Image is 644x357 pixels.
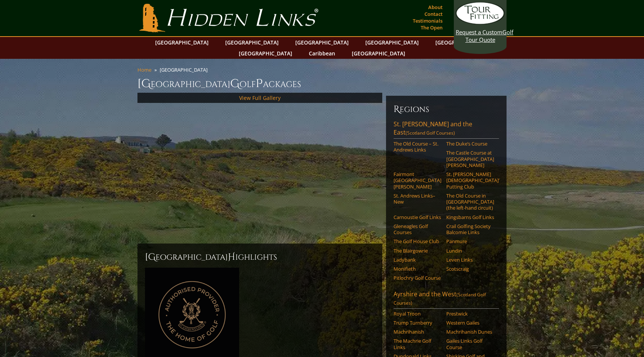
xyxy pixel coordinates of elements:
[394,329,441,335] a: Machrihanish
[137,66,151,73] a: Home
[394,338,441,350] a: The Machrie Golf Links
[446,248,494,254] a: Lundin
[446,223,494,236] a: Crail Golfing Society Balcomie Links
[419,22,444,33] a: The Open
[446,214,494,220] a: Kingsbarns Golf Links
[239,94,281,101] a: View Full Gallery
[394,275,441,281] a: Pitlochry Golf Course
[446,329,494,335] a: Machrihanish Dunes
[456,28,502,36] span: Request a Custom
[256,76,263,91] span: P
[151,37,212,48] a: [GEOGRAPHIC_DATA]
[160,66,211,73] li: [GEOGRAPHIC_DATA]
[394,120,499,139] a: St. [PERSON_NAME] and the East(Scotland Golf Courses)
[446,257,494,263] a: Leven Links
[394,311,441,317] a: Royal Troon
[235,48,296,59] a: [GEOGRAPHIC_DATA]
[394,290,499,309] a: Ayrshire and the West(Scotland Golf Courses)
[394,193,441,205] a: St. Andrews Links–New
[426,2,444,12] a: About
[456,2,505,43] a: Request a CustomGolf Tour Quote
[394,238,441,244] a: The Golf House Club
[394,291,486,306] span: (Scotland Golf Courses)
[394,320,441,326] a: Trump Turnberry
[362,37,423,48] a: [GEOGRAPHIC_DATA]
[446,311,494,317] a: Prestwick
[446,338,494,350] a: Gailes Links Golf Course
[446,141,494,147] a: The Duke’s Course
[394,248,441,254] a: The Blairgowrie
[230,76,240,91] span: G
[394,223,441,236] a: Gleneagles Golf Courses
[446,238,494,244] a: Panmure
[406,130,455,136] span: (Scotland Golf Courses)
[228,251,235,263] span: H
[394,103,499,115] h6: Regions
[411,15,444,26] a: Testimonials
[446,193,494,211] a: The Old Course in [GEOGRAPHIC_DATA] (the left-hand circuit)
[305,48,339,59] a: Caribbean
[394,171,441,190] a: Fairmont [GEOGRAPHIC_DATA][PERSON_NAME]
[394,141,441,153] a: The Old Course – St. Andrews Links
[394,266,441,272] a: Monifieth
[446,150,494,168] a: The Castle Course at [GEOGRAPHIC_DATA][PERSON_NAME]
[423,9,444,19] a: Contact
[394,214,441,220] a: Carnoustie Golf Links
[446,266,494,272] a: Scotscraig
[137,76,507,91] h1: [GEOGRAPHIC_DATA] olf ackages
[348,48,409,59] a: [GEOGRAPHIC_DATA]
[394,257,441,263] a: Ladybank
[446,320,494,326] a: Western Gailes
[446,171,494,190] a: St. [PERSON_NAME] [DEMOGRAPHIC_DATA]’ Putting Club
[432,37,493,48] a: [GEOGRAPHIC_DATA]
[145,251,375,263] h2: [GEOGRAPHIC_DATA] ighlights
[221,37,282,48] a: [GEOGRAPHIC_DATA]
[291,37,353,48] a: [GEOGRAPHIC_DATA]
